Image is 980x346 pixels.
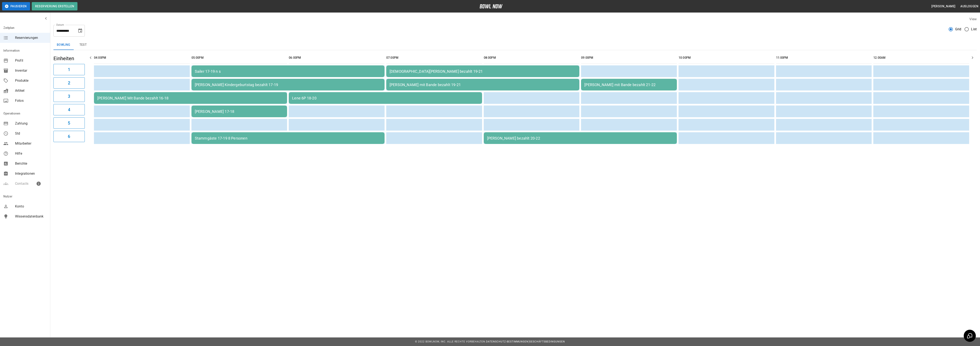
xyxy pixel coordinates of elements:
[487,136,674,140] div: [PERSON_NAME] bezahlt 20-22
[15,98,47,103] span: Fotos
[74,40,92,50] button: test
[15,68,47,73] span: Inventar
[97,96,284,100] div: [PERSON_NAME] Mit Bande bezahlt 16-18
[92,50,971,146] table: sticky table
[2,2,30,10] button: Pausieren
[32,2,78,10] button: Reservierung erstellen
[53,64,85,75] button: 1
[53,40,977,50] div: inventory tabs
[969,17,977,21] label: View
[289,52,385,64] th: 06:00PM
[930,3,957,10] button: [PERSON_NAME]
[53,55,85,62] h5: Einheiten
[53,131,85,142] button: 6
[484,52,580,64] th: 08:00PM
[53,91,85,102] button: 3
[68,106,70,113] h6: 4
[390,69,576,74] div: [DEMOGRAPHIC_DATA][PERSON_NAME] bezahlt 19-21
[584,83,674,87] div: [PERSON_NAME] mit Bande bezahlt 21-22
[195,109,284,114] div: [PERSON_NAME] 17-18
[53,104,85,115] button: 4
[390,83,576,87] div: [PERSON_NAME] mit Bande bezahlt 19-21
[959,3,980,10] button: Ausloggen
[971,27,977,32] span: List
[195,83,381,87] div: [PERSON_NAME] Kindergeburtstag bezahlt 17-19
[94,52,190,64] th: 04:00PM
[195,69,381,74] div: Sailer 17-19 n s
[386,52,482,64] th: 07:00PM
[776,52,872,64] th: 11:00PM
[191,52,287,64] th: 05:00PM
[68,133,70,140] h6: 6
[529,340,565,343] a: Geschäftsbedingungen
[581,52,677,64] th: 09:00PM
[53,40,74,50] button: Bowling
[15,121,47,126] span: Zahlung
[15,204,47,209] span: Konto
[15,35,47,40] span: Reservierungen
[15,171,47,176] span: Integrationen
[53,117,85,129] button: 5
[15,131,47,136] span: Std
[15,214,47,219] span: Wissensdatenbank
[53,77,85,89] button: 2
[955,27,961,32] span: Grid
[15,58,47,63] span: Profil
[15,141,47,146] span: Mitarbeiter
[68,66,70,73] h6: 1
[480,4,503,8] img: logo
[15,78,47,83] span: Produkte
[292,96,479,100] div: Lene 6P 18-20
[415,340,486,343] span: © 2022 BowlNow, Inc. Alle Rechte vorbehalten.
[68,120,70,126] h6: 5
[15,161,47,166] span: Berichte
[679,52,774,64] th: 10:00PM
[15,88,47,93] span: Artikel
[68,80,70,86] h6: 2
[195,136,381,140] div: Stammgäste 17-19 8 Personen
[76,27,84,35] button: Choose date, selected date is 12. Sep. 2025
[486,340,528,343] a: Datenschutz-Bestimmungen
[873,52,969,64] th: 12:00AM
[15,151,47,156] span: Hilfe
[68,93,70,100] h6: 3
